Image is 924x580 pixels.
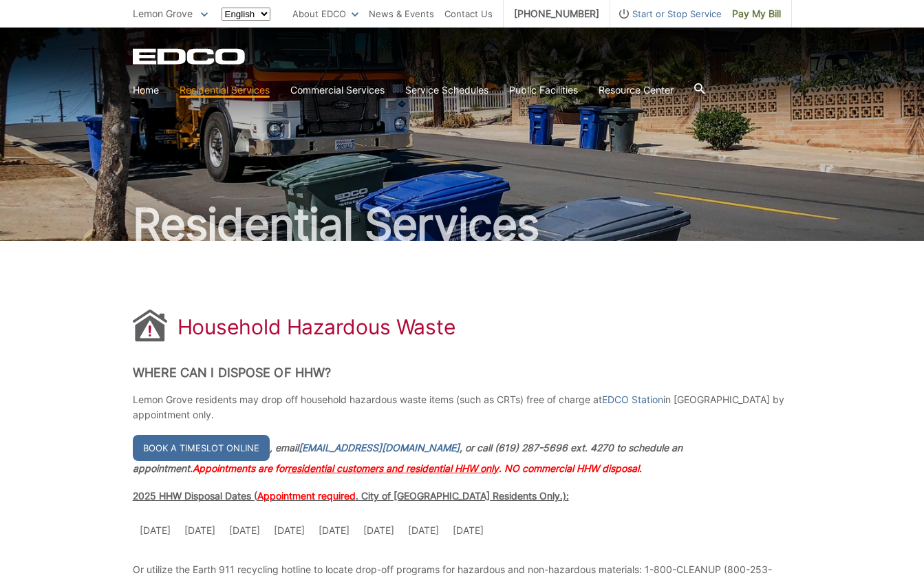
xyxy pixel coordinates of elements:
a: Service Schedules [405,83,488,98]
a: Home [133,83,159,98]
a: News & Events [369,6,434,21]
a: [EMAIL_ADDRESS][DOMAIN_NAME] [299,440,460,455]
p: [DATE] [184,523,215,538]
a: Commercial Services [290,83,385,98]
span: Lemon Grove [133,8,193,19]
a: EDCD logo. Return to the homepage. [133,48,247,65]
td: [DATE] [312,516,356,545]
span: Appointments are for . NO commercial HHW disposal. [193,462,642,474]
span: Pay My Bill [732,6,781,21]
h1: Household Hazardous Waste [178,314,456,339]
a: Contact Us [444,6,493,21]
span: residential customers and residential HHW only [288,462,499,474]
a: Residential Services [180,83,270,98]
td: [DATE] [446,516,491,545]
td: [DATE] [222,516,267,545]
h2: Where Can I Dispose of HHW? [133,365,792,380]
a: Book a timeslot online [133,435,270,461]
td: [DATE] [133,516,178,545]
span: 2025 HHW Disposal Dates ( . City of [GEOGRAPHIC_DATA] Residents Only.): [133,490,569,502]
p: [DATE] [274,523,305,538]
a: EDCO Station [602,392,663,407]
h2: Residential Services [133,202,792,246]
a: Resource Center [599,83,674,98]
span: Appointment required [257,490,356,502]
a: Public Facilities [509,83,578,98]
a: About EDCO [292,6,358,21]
em: , email , or call (619) 287-5696 ext. 4270 to schedule an appointment. [133,442,683,474]
select: Select a language [222,8,270,21]
p: Lemon Grove residents may drop off household hazardous waste items (such as CRTs) free of charge ... [133,392,792,422]
td: [DATE] [356,516,401,545]
td: [DATE] [401,516,446,545]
